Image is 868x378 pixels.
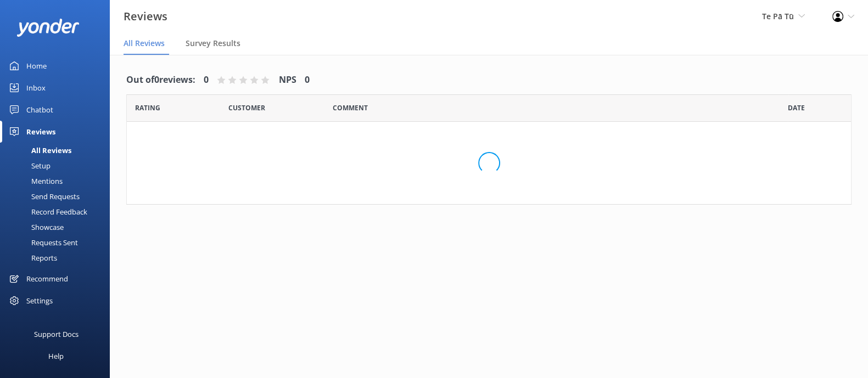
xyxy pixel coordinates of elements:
[16,19,80,37] img: yonder-white-logo.png
[7,143,71,158] div: All Reviews
[7,143,110,158] a: All Reviews
[333,103,368,113] span: Question
[7,158,51,173] div: Setup
[26,121,55,143] div: Reviews
[228,103,265,113] span: Date
[186,38,240,49] span: Survey Results
[204,73,209,87] h4: 0
[7,189,80,204] div: Send Requests
[26,290,53,312] div: Settings
[7,173,110,189] a: Mentions
[7,189,110,204] a: Send Requests
[124,8,167,25] h3: Reviews
[7,219,110,235] a: Showcase
[48,345,64,367] div: Help
[26,268,68,290] div: Recommend
[7,204,87,219] div: Record Feedback
[7,158,110,173] a: Setup
[26,99,53,121] div: Chatbot
[788,103,805,113] span: Date
[7,235,78,250] div: Requests Sent
[7,235,110,250] a: Requests Sent
[26,55,47,77] div: Home
[305,73,310,87] h4: 0
[34,323,79,345] div: Support Docs
[126,73,195,87] h4: Out of 0 reviews:
[762,11,794,21] span: Te Pā Tū
[7,219,64,235] div: Showcase
[124,38,165,49] span: All Reviews
[7,250,110,266] a: Reports
[135,103,160,113] span: Date
[279,73,296,87] h4: NPS
[7,204,110,219] a: Record Feedback
[7,173,63,189] div: Mentions
[7,250,57,266] div: Reports
[26,77,46,99] div: Inbox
